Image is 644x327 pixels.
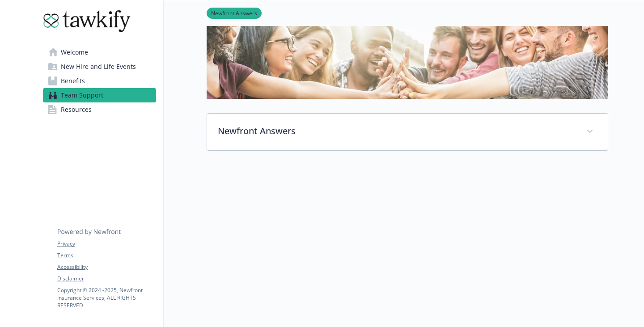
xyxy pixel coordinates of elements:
a: Welcome [43,45,156,59]
span: Resources [61,102,92,117]
a: Benefits [43,74,156,88]
a: Newfront Answers [207,8,262,17]
a: Team Support [43,88,156,102]
a: Terms [57,251,156,259]
div: Newfront Answers [207,114,608,150]
span: Benefits [61,74,85,88]
a: Disclaimer [57,275,156,283]
img: team support page banner [207,15,608,99]
a: Resources [43,102,156,117]
span: Team Support [61,88,103,102]
a: New Hire and Life Events [43,59,156,74]
span: Welcome [61,45,88,59]
a: Privacy [57,240,156,248]
span: New Hire and Life Events [61,59,136,74]
a: Accessibility [57,263,156,271]
p: Copyright © 2024 - 2025 , Newfront Insurance Services, ALL RIGHTS RESERVED [57,286,156,309]
p: Newfront Answers [218,124,576,138]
